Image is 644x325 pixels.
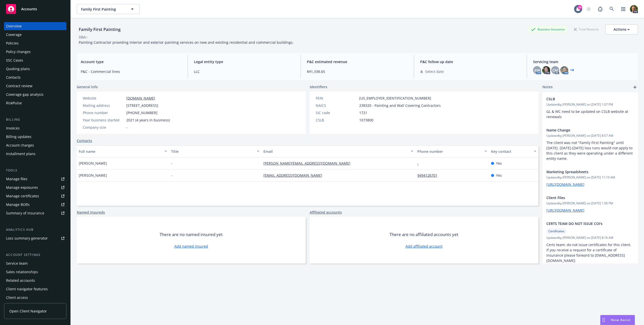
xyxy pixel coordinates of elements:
[4,133,66,141] a: Billing updates
[6,294,28,302] div: Client access
[79,161,107,166] span: [PERSON_NAME]
[6,175,27,183] div: Manage files
[171,149,254,154] div: Title
[533,59,634,64] span: Servicing team
[307,59,408,64] span: P&C estimated revenue
[6,259,28,267] div: Service team
[126,110,157,115] span: [PHONE_NUMBER]
[4,192,66,200] a: Manage certificates
[6,268,38,276] div: Sales relationships
[420,59,521,64] span: P&C follow up date
[6,39,19,47] div: Policies
[79,149,162,154] div: Full name
[263,173,326,178] a: [EMAIL_ADDRESS][DOMAIN_NAME]
[194,69,295,74] span: LLC
[310,210,342,215] a: Affiliated accounts
[546,102,634,107] span: Updated by [PERSON_NAME] on [DATE] 1:07 PM
[6,183,38,192] div: Manage exposures
[77,84,98,89] span: General info
[6,192,39,200] div: Manage certificates
[570,69,574,72] a: +4
[126,96,155,101] a: [DOMAIN_NAME]
[6,285,48,293] div: Client navigator features
[4,31,66,39] a: Coverage
[496,173,502,178] span: Yes
[4,90,66,99] a: Coverage gap analysis
[171,173,172,178] span: -
[546,236,634,240] span: Updated by [PERSON_NAME] on [DATE] 8:16 AM
[618,4,628,14] a: Switch app
[261,145,415,157] button: Email
[4,99,66,107] a: RiskPulse
[316,96,357,101] div: FEIN
[546,208,584,213] a: [URL][DOMAIN_NAME]
[4,276,66,285] a: Related accounts
[126,103,158,108] span: [STREET_ADDRESS]
[546,140,634,161] span: The client was not "Family First Painting" until [DATE]. [DATE]-[DATE] loss runs would not apply ...
[83,117,124,123] div: Year business started
[584,4,594,14] a: Start snowing
[4,65,66,73] a: Quoting plans
[6,99,22,107] div: RiskPulse
[4,183,66,192] a: Manage exposures
[83,125,124,130] div: Company size
[4,294,66,302] a: Client access
[77,4,140,14] button: Family First Painting
[542,217,638,267] div: CERTS TEAM DO NOT ISSUE COI'sCertificatesUpdatedby [PERSON_NAME] on [DATE] 8:16 AMCerts team: do ...
[542,66,550,74] img: photo
[415,145,489,157] button: Phone number
[6,150,35,158] div: Installment plans
[83,103,124,108] div: Mailing address
[77,210,105,215] a: Named insureds
[6,22,22,30] div: Overview
[546,221,621,226] span: CERTS TEAM DO NOT ISSUE COI's
[77,26,123,33] div: Family First Painting
[630,5,638,13] img: photo
[4,168,66,173] div: Tools
[6,141,34,149] div: Account charges
[6,65,30,73] div: Quoting plans
[542,84,553,90] span: Notes
[4,150,66,158] a: Installment plans
[600,315,635,325] button: Nova Assist
[79,40,294,45] span: Painting Contractor providing interior and exterior painting services on new and existing residen...
[600,315,607,325] div: Drag to move
[4,234,66,242] a: Loss summary generator
[263,161,354,166] a: [PERSON_NAME][EMAIL_ADDRESS][DOMAIN_NAME]
[595,4,605,14] a: Report a Bug
[417,161,423,166] a: -
[546,182,584,187] a: [URL][DOMAIN_NAME]
[6,73,21,81] div: Contacts
[611,318,631,322] span: Nova Assist
[546,242,632,263] span: Certs team: do not issue certificates for this client. If you receive a request for a certificate...
[607,4,617,14] a: Search
[83,110,124,115] div: Phone number
[307,69,408,74] span: $91,338.65
[359,117,373,123] span: 1073800
[81,7,125,12] span: Family First Painting
[4,201,66,209] a: Manage BORs
[489,145,538,157] button: Key contact
[4,39,66,47] a: Policies
[546,96,621,102] span: CSLB
[4,2,66,16] a: Accounts
[6,133,31,141] div: Billing updates
[425,69,444,74] span: Select date
[159,231,223,238] span: There are no named insured yet
[126,125,128,130] span: -
[4,227,66,232] div: Analytics hub
[578,5,582,10] div: 28
[542,165,638,191] div: Marketing SpreadsheetsUpdatedby [PERSON_NAME] on [DATE] 11:19 AM[URL][DOMAIN_NAME]
[6,276,35,285] div: Related accounts
[21,7,37,11] span: Accounts
[605,24,638,34] button: Actions
[4,56,66,64] a: SSC Cases
[6,31,22,39] div: Coverage
[632,84,638,90] a: add
[4,124,66,132] a: Invoices
[310,84,327,89] span: Identifiers
[4,252,66,257] div: Account settings
[389,231,458,238] span: There are no affiliated accounts yet
[316,110,357,115] div: SIC code
[77,138,92,143] a: Contacts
